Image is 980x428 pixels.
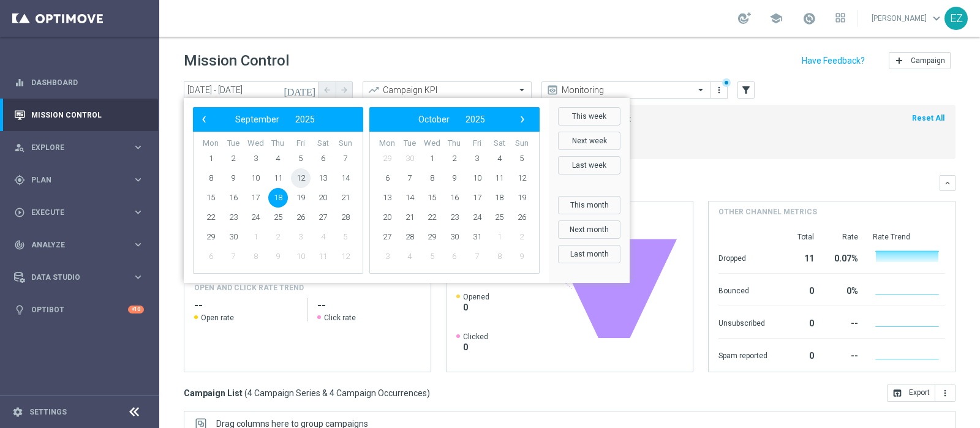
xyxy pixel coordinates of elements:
[13,175,145,185] button: gps_fixed Plan keyboard_arrow_right
[31,144,132,151] span: Explore
[31,241,132,249] span: Analyze
[463,302,489,313] span: 0
[782,232,814,242] div: Total
[323,86,331,94] i: arrow_back
[200,138,222,149] th: weekday
[377,168,397,188] span: 6
[512,168,532,188] span: 12
[445,168,464,188] span: 9
[132,174,144,186] i: keyboard_arrow_right
[718,345,767,364] div: Spam reported
[377,227,397,247] span: 27
[246,247,265,266] span: 8
[372,111,530,127] bs-datepicker-navigation-view: ​ ​ ​
[488,138,511,149] th: weekday
[737,81,755,99] button: filter_alt
[410,111,458,127] button: October
[14,207,25,218] i: play_circle_outline
[940,388,950,398] i: more_vert
[400,247,420,266] span: 4
[463,292,489,302] span: Opened
[31,293,128,326] a: Optibot
[313,247,333,266] span: 11
[14,239,25,250] i: track_changes
[268,188,288,208] span: 18
[194,282,304,293] h4: OPEN AND CLICK RATE TREND
[184,388,430,399] h3: Campaign List
[558,220,620,239] button: Next month
[782,345,814,364] div: 0
[873,232,945,242] div: Rate Trend
[291,227,311,247] span: 3
[400,188,420,208] span: 14
[14,142,132,153] div: Explore
[377,149,397,168] span: 29
[13,143,145,152] button: person_search Explore keyboard_arrow_right
[512,227,532,247] span: 2
[14,175,25,186] i: gps_fixed
[718,206,817,217] h4: Other channel metrics
[718,312,767,332] div: Unsubscribed
[887,385,935,402] button: open_in_browser Export
[422,168,442,188] span: 8
[782,280,814,299] div: 0
[14,207,132,218] div: Execute
[336,188,355,208] span: 21
[829,247,858,267] div: 0.07%
[718,280,767,299] div: Bounced
[247,388,427,399] span: 4 Campaign Series & 4 Campaign Occurrences
[295,115,315,124] span: 2025
[14,66,144,99] div: Dashboard
[31,209,132,216] span: Execute
[829,280,858,299] div: 0%
[196,111,354,127] bs-datepicker-navigation-view: ​ ​ ​
[512,247,532,266] span: 9
[558,156,620,175] button: Last week
[418,115,450,124] span: October
[718,247,767,267] div: Dropped
[13,110,145,120] button: Mission Control
[377,208,397,227] span: 20
[467,149,487,168] span: 3
[184,98,630,283] bs-daterangepicker-container: calendar
[802,56,865,65] input: Have Feedback?
[741,84,752,96] i: filter_alt
[313,188,333,208] span: 20
[466,138,488,149] th: weekday
[13,240,145,250] button: track_changes Analyze keyboard_arrow_right
[443,138,466,149] th: weekday
[201,313,234,323] span: Open rate
[489,208,509,227] span: 25
[911,111,946,125] button: Reset All
[887,388,956,397] multiple-options-button: Export to CSV
[714,85,724,95] i: more_vert
[282,81,318,100] button: [DATE]
[463,332,488,342] span: Clicked
[14,99,144,131] div: Mission Control
[400,149,420,168] span: 30
[467,227,487,247] span: 31
[935,385,956,402] button: more_vert
[224,247,243,266] span: 7
[246,227,265,247] span: 1
[201,208,221,227] span: 22
[422,149,442,168] span: 1
[458,111,493,127] button: 2025
[422,208,442,227] span: 22
[287,111,323,127] button: 2025
[336,168,355,188] span: 14
[377,188,397,208] span: 13
[510,138,533,149] th: weekday
[489,247,509,266] span: 8
[324,313,356,323] span: Click rate
[313,227,333,247] span: 4
[14,272,132,283] div: Data Studio
[291,149,311,168] span: 5
[184,81,318,99] input: Select date range
[222,138,245,149] th: weekday
[13,305,145,315] button: lightbulb Optibot +10
[184,52,289,70] h1: Mission Control
[244,388,247,399] span: (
